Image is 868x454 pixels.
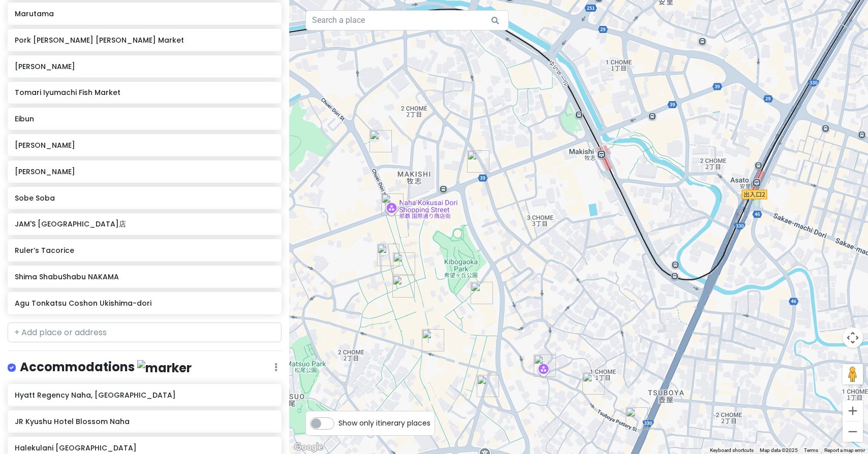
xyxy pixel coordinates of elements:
[15,219,274,229] h6: JAM'S [GEOGRAPHIC_DATA]店
[392,275,415,298] div: Makishi Public Market
[15,272,274,281] h6: Shima ShabuShabu NAKAMA
[471,282,493,304] div: Hyatt Regency Naha, Okinawa
[369,130,392,152] div: JR Kyushu Hotel Blossom Naha
[305,10,509,30] input: Search a place
[8,322,282,343] input: + Add place or address
[843,401,863,421] button: Zoom in
[15,167,274,176] h6: [PERSON_NAME]
[843,364,863,384] button: Drag Pegman onto the map to open Street View
[422,329,444,351] div: Agu Tonkatsu Coshon Ukishima-dori
[15,246,274,255] h6: Ruler’s Tacorice
[393,252,415,275] div: Fukusuke Tamago
[534,354,556,377] div: Tsuboya Yachimun Street
[15,299,274,308] h6: Agu Tonkatsu Coshon Ukishima-dori
[15,391,274,400] h6: Hyatt Regency Naha, [GEOGRAPHIC_DATA]
[137,360,192,376] img: marker
[15,62,274,71] h6: [PERSON_NAME]
[338,417,430,429] span: Show only itinerary places
[843,421,863,442] button: Zoom out
[15,417,274,426] h6: JR Kyushu Hotel Blossom Naha
[843,328,863,348] button: Map camera controls
[15,114,274,123] h6: Eibun
[15,9,274,18] h6: Marutama
[467,150,489,173] div: JAM'S TACOS 国際通り店
[710,447,754,454] button: Keyboard shortcuts
[582,372,605,395] div: UCHINA CAFÉ BUKU-BUKU
[15,443,274,452] h6: Halekulani [GEOGRAPHIC_DATA]
[15,36,274,45] h6: Pork [PERSON_NAME] [PERSON_NAME] Market
[477,375,499,397] div: Eibun
[760,447,798,453] span: Map data ©2025
[804,447,818,453] a: Terms (opens in new tab)
[381,193,404,216] div: Naha Kokusai Dori Shopping Street
[626,407,648,430] div: Tsuboya Pottery Street
[824,447,865,453] a: Report a map error
[15,193,274,203] h6: Sobe Soba
[20,359,192,376] h4: Accommodations
[15,88,274,97] h6: Tomari Iyumachi Fish Market
[377,244,399,266] div: Pork Tamago Onigiri Makishi Market
[15,141,274,150] h6: [PERSON_NAME]
[292,441,325,454] a: Open this area in Google Maps (opens a new window)
[292,441,325,454] img: Google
